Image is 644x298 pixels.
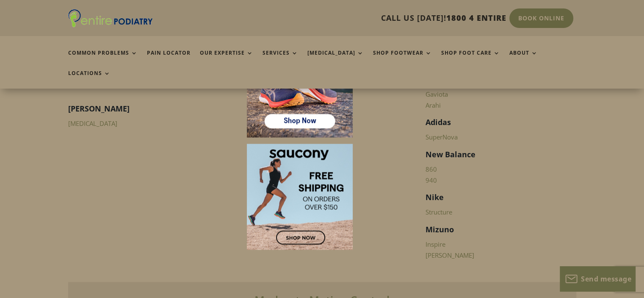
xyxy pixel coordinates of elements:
[68,119,117,128] a: [MEDICAL_DATA]
[426,101,441,109] a: Arahi
[68,9,153,27] img: logo (1)
[185,13,506,24] p: CALL US [DATE]!
[307,50,364,68] a: [MEDICAL_DATA]
[68,70,111,89] a: Locations
[426,133,458,141] a: SuperNova
[509,8,573,28] a: Book Online
[426,240,445,248] a: Inspire
[426,208,452,216] a: Structure
[560,266,636,292] button: Send message
[68,103,130,114] strong: [PERSON_NAME]
[147,50,191,68] a: Pain Locator
[426,117,451,127] strong: Adidas
[509,50,538,68] a: About
[373,50,432,68] a: Shop Footwear
[426,90,448,98] a: Gaviota
[426,251,474,259] a: [PERSON_NAME]
[581,274,631,284] span: Send message
[426,149,475,159] strong: New Balance
[263,50,298,68] a: Services
[426,192,444,202] strong: Nike
[68,50,138,68] a: Common Problems
[426,176,437,184] a: 940
[426,224,454,234] strong: Mizuno
[200,50,253,68] a: Our Expertise
[441,50,500,68] a: Shop Foot Care
[68,20,153,29] a: Entire Podiatry
[426,165,437,173] a: 860
[446,13,506,23] span: 1800 4 ENTIRE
